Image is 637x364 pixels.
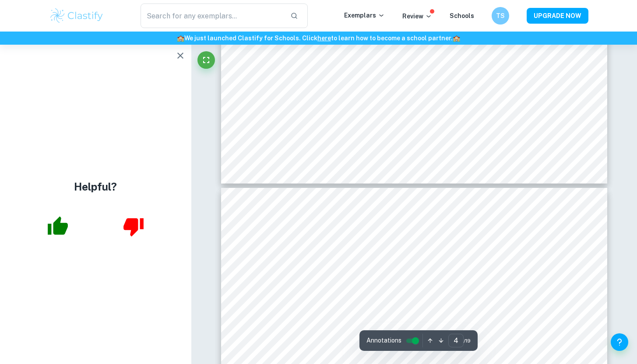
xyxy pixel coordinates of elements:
[197,51,215,69] button: Fullscreen
[344,11,385,20] p: Exemplars
[464,337,471,345] span: / 19
[611,333,628,351] button: Help and Feedback
[2,33,635,43] h6: We just launched Clastify for Schools. Click to learn how to become a school partner.
[495,11,505,21] h6: TS
[450,12,474,19] a: Schools
[453,35,460,42] span: 🏫
[317,35,331,42] a: here
[492,7,509,25] button: TS
[366,336,401,345] span: Annotations
[402,11,432,21] p: Review
[49,7,105,25] img: Clastify logo
[527,8,588,24] button: UPGRADE NOW
[177,35,184,42] span: 🏫
[74,179,117,194] h4: Helpful?
[141,4,284,28] input: Search for any exemplars...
